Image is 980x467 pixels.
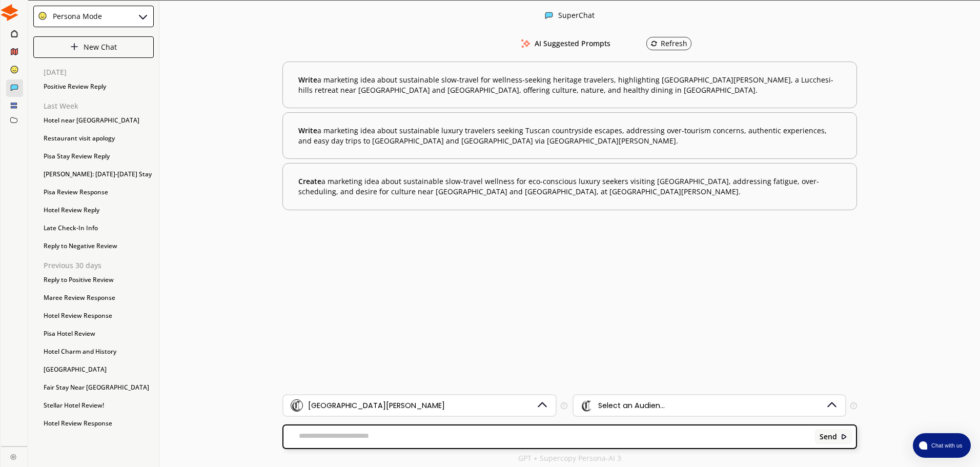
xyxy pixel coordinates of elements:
[291,399,303,412] img: Brand Icon
[820,433,837,441] b: Send
[38,11,47,21] img: Close
[298,176,841,196] b: a marketing idea about sustainable slow-travel wellness for eco-conscious luxury seekers visiting...
[298,75,317,85] span: Write
[38,149,159,164] div: Pisa Stay Review Reply
[518,454,621,462] p: GPT + Supercopy Persona-AI 3
[44,68,159,76] p: [DATE]
[38,308,159,323] div: Hotel Review Response
[913,433,971,458] button: atlas-launcher
[38,398,159,413] div: Stellar Hotel Review!
[558,11,595,21] div: SuperChat
[598,401,665,410] div: Select an Audien...
[137,10,149,23] img: Close
[38,113,159,128] div: Hotel near [GEOGRAPHIC_DATA]
[1,4,18,21] img: Close
[38,326,159,341] div: Pisa Hotel Review
[850,402,857,409] img: Tooltip Icon
[1,446,27,464] a: Close
[535,36,610,51] h3: AI Suggested Prompts
[650,39,687,48] div: Refresh
[38,79,159,94] div: Positive Review Reply
[298,126,841,146] b: a marketing idea about sustainable luxury travelers seeking Tuscan countryside escapes, addressin...
[298,75,841,95] b: a marketing idea about sustainable slow-travel for wellness-seeking heritage travelers, highlight...
[10,454,16,460] img: Close
[545,11,553,19] img: Close
[519,39,532,48] img: AI Suggested Prompts
[44,261,159,270] p: Previous 30 days
[38,434,159,449] div: Perfect Boutique Stay!
[308,401,445,410] div: [GEOGRAPHIC_DATA][PERSON_NAME]
[38,185,159,200] div: Pisa Review Response
[841,433,848,440] img: Close
[38,380,159,395] div: Fair Stay Near [GEOGRAPHIC_DATA]
[38,167,159,182] div: [PERSON_NAME]: [DATE]-[DATE] Stay
[84,43,117,51] p: New Chat
[38,362,159,377] div: [GEOGRAPHIC_DATA]
[927,441,965,450] span: Chat with us
[38,238,159,254] div: Reply to Negative Review
[38,131,159,146] div: Restaurant visit apology
[49,12,102,21] div: Persona Mode
[298,176,321,186] span: Create
[44,102,159,110] p: Last Week
[536,399,549,412] img: Dropdown Icon
[581,399,593,412] img: Audience Icon
[38,344,159,359] div: Hotel Charm and History
[650,40,658,47] img: Refresh
[561,402,567,409] img: Tooltip Icon
[38,272,159,288] div: Reply to Positive Review
[38,220,159,236] div: Late Check-In Info
[38,290,159,306] div: Maree Review Response
[38,416,159,431] div: Hotel Review Response
[70,43,78,51] img: Close
[298,126,317,135] span: Write
[825,399,839,412] img: Dropdown Icon
[38,202,159,218] div: Hotel Review Reply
